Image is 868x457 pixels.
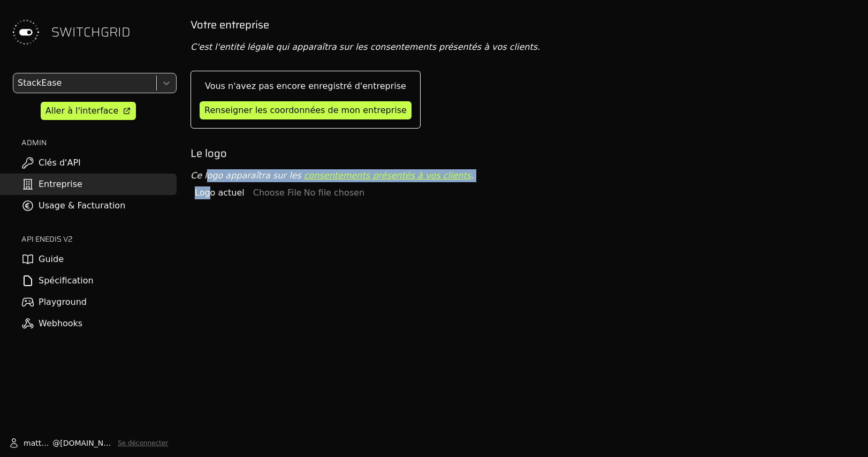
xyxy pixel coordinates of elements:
[204,104,407,117] div: Renseigner les coordonnées de mon entreprise
[52,438,60,448] span: @
[195,186,245,199] span: Logo actuel
[191,169,859,182] p: Ce logo apparaîtra sur les .
[21,137,177,148] h2: ADMIN
[118,439,168,447] button: Se déconnecter
[41,102,136,120] a: Aller à l'interface
[200,101,412,119] button: Renseigner les coordonnées de mon entreprise
[205,80,406,93] p: Vous n'avez pas encore enregistré d'entreprise
[191,41,859,54] p: C'est l'entité légale qui apparaîtra sur les consentements présentés à vos clients.
[24,438,52,448] span: matthieu
[45,104,118,117] div: Aller à l'interface
[191,146,859,161] h2: Le logo
[51,24,131,41] span: SWITCHGRID
[9,15,43,49] img: Switchgrid Logo
[60,438,113,448] span: [DOMAIN_NAME]
[304,170,471,181] a: consentements présentés à vos clients
[191,17,859,32] h2: Votre entreprise
[21,234,177,244] h2: API ENEDIS v2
